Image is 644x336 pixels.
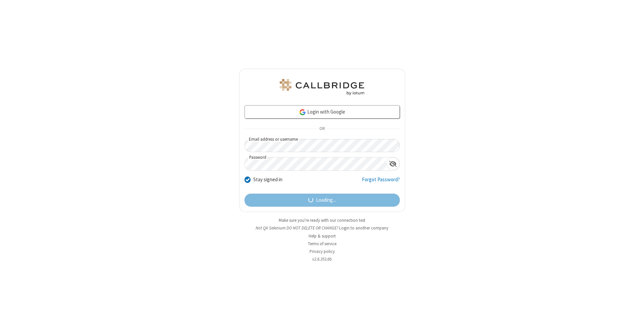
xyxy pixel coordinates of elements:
label: Stay signed in [253,176,282,184]
input: Password [245,157,386,171]
div: Show password [386,157,399,170]
li: v2.6.353.6b [239,256,405,262]
li: Not QA Selenium DO NOT DELETE OR CHANGE? [239,225,405,231]
a: Forgot Password? [362,176,400,189]
a: Login with Google [245,105,400,119]
img: google-icon.png [299,109,306,116]
a: Terms of service [308,241,336,247]
iframe: Chat [627,319,639,331]
span: OR [317,124,327,134]
a: Privacy policy [310,249,335,254]
button: Loading... [245,194,400,207]
a: Help & support [309,233,336,239]
span: Loading... [316,196,336,204]
a: Make sure you're ready with our connection test [279,217,365,223]
button: Login to another company [339,225,388,231]
img: QA Selenium DO NOT DELETE OR CHANGE [278,79,366,95]
input: Email address or username [245,139,400,152]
